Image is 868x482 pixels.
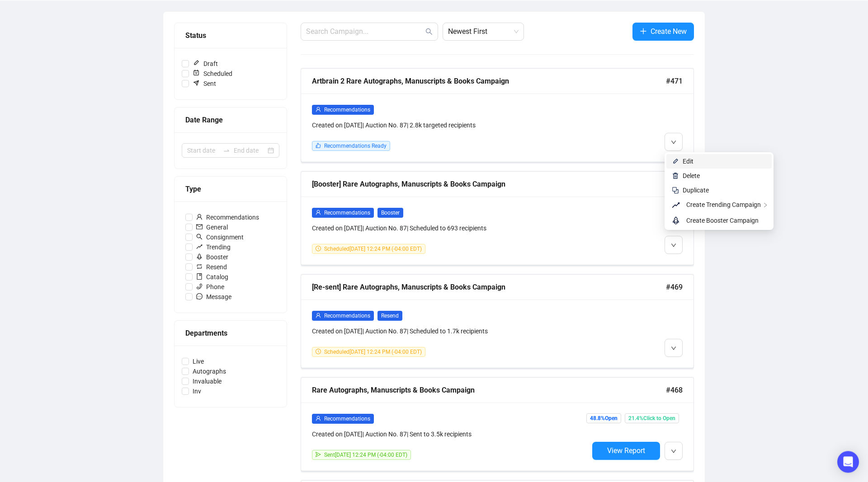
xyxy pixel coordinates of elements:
[185,30,276,42] div: Status
[196,234,203,240] span: search
[632,23,694,41] button: Create New
[306,27,424,37] input: Search Campaign...
[185,328,276,339] div: Departments
[425,28,433,36] span: search
[316,452,321,458] span: send
[686,217,759,225] span: Create Booster Campaign
[196,254,203,260] span: rocket
[324,246,422,253] span: Scheduled [DATE] 12:24 PM (-04:00 EDT)
[316,246,321,252] span: clock-circle
[666,385,683,396] span: #468
[640,28,647,35] span: plus
[193,213,263,223] span: Recommendations
[316,143,321,149] span: like
[196,244,203,250] span: rise
[324,313,370,319] span: Recommendations
[666,282,683,293] span: #469
[324,143,387,150] span: Recommendations Ready
[196,214,203,220] span: user
[312,121,589,131] div: Created on [DATE] | Auction No. 87 | 2.8k targeted recipients
[671,449,676,454] span: down
[193,233,247,243] span: Consignment
[189,377,225,387] span: Invaluable
[185,115,276,126] div: Date Range
[193,282,228,292] span: Phone
[672,158,679,165] img: svg+xml;base64,PHN2ZyB4bWxucz0iaHR0cDovL3d3dy53My5vcmcvMjAwMC9zdmciIHhtbG5zOnhsaW5rPSJodHRwOi8vd3...
[301,275,694,369] a: [Re-sent] Rare Autographs, Manuscripts & Books Campaign#469userRecommendationsResendCreated on [D...
[672,200,683,211] span: rise
[189,59,222,69] span: Draft
[592,442,660,460] button: View Report
[324,107,370,113] span: Recommendations
[377,311,402,321] span: Resend
[312,327,589,337] div: Created on [DATE] | Auction No. 87 | Scheduled to 1.7k recipients
[316,210,321,215] span: user
[187,146,219,156] input: Start date
[189,357,208,367] span: Live
[683,173,700,180] span: Delete
[672,215,683,226] span: rocket
[316,416,321,421] span: user
[193,262,231,272] span: Resend
[683,187,709,194] span: Duplicate
[196,284,203,290] span: phone
[193,223,231,233] span: General
[312,76,666,87] div: Artbrain 2 Rare Autographs, Manuscripts & Books Campaign
[234,146,266,156] input: End date
[324,416,370,422] span: Recommendations
[193,272,232,282] span: Catalog
[316,349,321,355] span: clock-circle
[324,210,370,216] span: Recommendations
[189,69,236,79] span: Scheduled
[671,140,676,145] span: down
[651,26,687,37] span: Create New
[185,184,276,195] div: Type
[312,224,589,234] div: Created on [DATE] | Auction No. 87 | Scheduled to 693 recipients
[223,147,230,154] span: swap-right
[672,173,679,180] img: svg+xml;base64,PHN2ZyB4bWxucz0iaHR0cDovL3d3dy53My5vcmcvMjAwMC9zdmciIHhtbG5zOnhsaW5rPSJodHRwOi8vd3...
[666,76,683,87] span: #471
[301,378,694,472] a: Rare Autographs, Manuscripts & Books Campaign#468userRecommendationsCreated on [DATE]| Auction No...
[324,452,407,459] span: Sent [DATE] 12:24 PM (-04:00 EDT)
[316,107,321,112] span: user
[607,447,645,455] span: View Report
[301,69,694,163] a: Artbrain 2 Rare Autographs, Manuscripts & Books Campaign#471userRecommendationsCreated on [DATE]|...
[312,385,666,396] div: Rare Autographs, Manuscripts & Books Campaign
[672,187,679,194] img: svg+xml;base64,PHN2ZyB4bWxucz0iaHR0cDovL3d3dy53My5vcmcvMjAwMC9zdmciIHdpZHRoPSIyNCIgaGVpZ2h0PSIyNC...
[196,264,203,270] span: retweet
[837,451,859,473] div: Open Intercom Messenger
[196,224,203,230] span: mail
[312,430,589,440] div: Created on [DATE] | Auction No. 87 | Sent to 3.5k recipients
[671,243,676,248] span: down
[189,387,205,397] span: Inv
[189,79,220,89] span: Sent
[686,201,761,209] span: Create Trending Campaign
[316,313,321,318] span: user
[671,346,676,351] span: down
[324,349,422,356] span: Scheduled [DATE] 12:24 PM (-04:00 EDT)
[377,208,403,218] span: Booster
[196,274,203,280] span: book
[193,253,232,262] span: Booster
[193,292,235,302] span: Message
[763,203,768,208] span: right
[189,367,230,377] span: Autographs
[301,172,694,266] a: [Booster] Rare Autographs, Manuscripts & Books Campaign#470userRecommendationsBoosterCreated on [...
[312,179,666,190] div: [Booster] Rare Autographs, Manuscripts & Books Campaign
[448,23,519,41] span: Newest First
[683,158,693,165] span: Edit
[586,414,621,424] span: 48.8% Open
[312,282,666,293] div: [Re-sent] Rare Autographs, Manuscripts & Books Campaign
[193,243,234,253] span: Trending
[625,414,679,424] span: 21.4% Click to Open
[223,147,230,154] span: to
[196,294,203,300] span: message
